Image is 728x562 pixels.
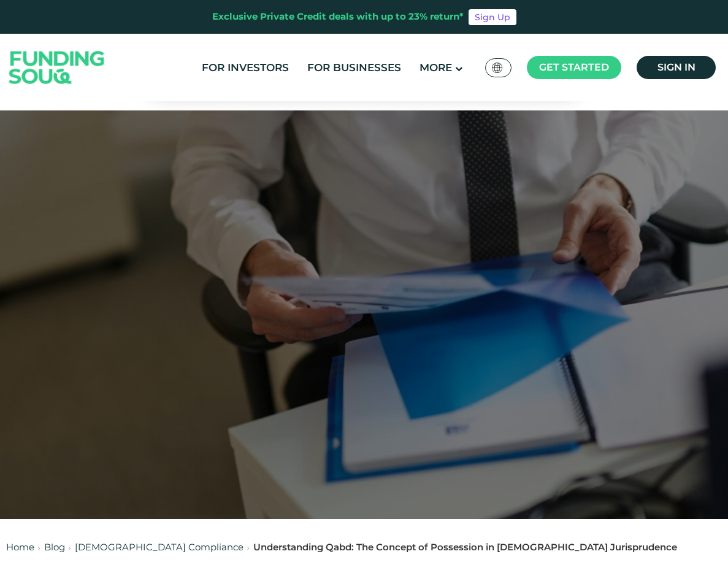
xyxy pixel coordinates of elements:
[75,541,243,553] a: [DEMOGRAPHIC_DATA] Compliance
[637,56,716,79] a: Sign in
[420,61,452,74] span: More
[539,61,609,73] span: Get started
[253,541,677,555] div: Understanding Qabd: The Concept of Possession in [DEMOGRAPHIC_DATA] Jurisprudence
[469,9,516,25] a: Sign Up
[657,61,695,73] span: Sign in
[212,10,464,24] div: Exclusive Private Credit deals with up to 23% return*
[44,541,65,553] a: Blog
[304,58,404,78] a: For Businesses
[199,58,292,78] a: For Investors
[492,63,503,73] img: SA Flag
[6,541,34,553] a: Home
